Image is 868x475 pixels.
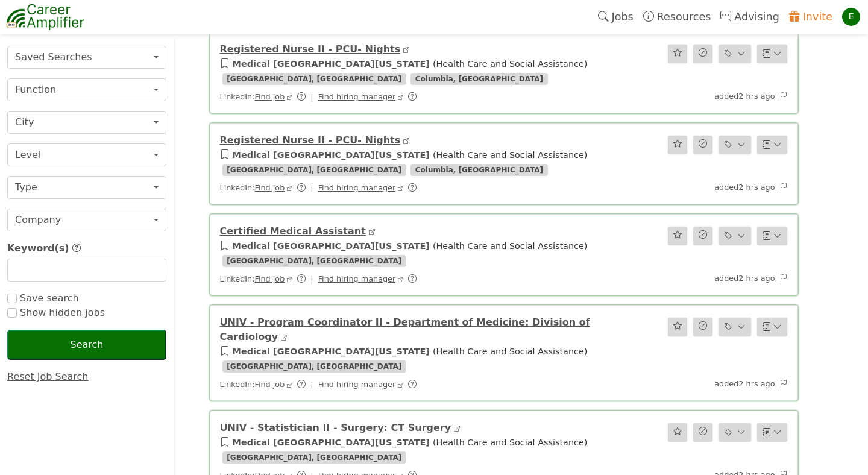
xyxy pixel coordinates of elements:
a: Find hiring manager [318,183,396,192]
a: Invite [784,3,837,31]
span: [GEOGRAPHIC_DATA], [GEOGRAPHIC_DATA] [222,451,406,464]
a: Find job [254,274,285,283]
button: Search [7,330,166,360]
div: added 2 hrs ago [601,272,795,285]
span: Columbia, [GEOGRAPHIC_DATA] [410,73,548,85]
span: LinkedIn: [220,183,424,192]
button: City [7,111,166,134]
span: LinkedIn: [220,92,424,101]
a: Find hiring manager [318,92,396,101]
button: Type [7,176,166,199]
span: | [310,380,313,389]
span: | [310,183,313,192]
img: career-amplifier-logo.png [6,2,84,32]
a: Resources [638,3,716,31]
div: E [842,8,860,26]
span: ( Health Care and Social Assistance ) [433,347,588,356]
button: Level [7,143,166,166]
a: Find hiring manager [318,274,396,283]
a: Reset Job Search [7,371,89,382]
span: Columbia, [GEOGRAPHIC_DATA] [410,164,548,176]
span: [GEOGRAPHIC_DATA], [GEOGRAPHIC_DATA] [222,73,406,85]
span: ( Health Care and Social Assistance ) [433,241,588,251]
a: Registered Nurse II - PCU- Nights [220,43,401,55]
button: Saved Searches [7,46,166,69]
span: | [310,92,313,101]
span: Save search [17,292,79,304]
a: Medical [GEOGRAPHIC_DATA][US_STATE] [233,59,430,69]
span: [GEOGRAPHIC_DATA], [GEOGRAPHIC_DATA] [222,164,406,176]
a: Jobs [593,3,638,31]
a: Medical [GEOGRAPHIC_DATA][US_STATE] [233,150,430,160]
a: Registered Nurse II - PCU- Nights [220,134,401,146]
a: Medical [GEOGRAPHIC_DATA][US_STATE] [233,347,430,356]
span: Show hidden jobs [17,307,105,318]
div: added 2 hrs ago [601,90,795,103]
div: added 2 hrs ago [601,181,795,194]
span: [GEOGRAPHIC_DATA], [GEOGRAPHIC_DATA] [222,255,406,267]
a: Find job [254,92,285,101]
span: ( Health Care and Social Assistance ) [433,59,588,69]
a: Find hiring manager [318,380,396,389]
a: Find job [254,183,285,192]
a: UNIV - Program Coordinator II - Department of Medicine: Division of Cardiology [220,316,590,342]
span: [GEOGRAPHIC_DATA], [GEOGRAPHIC_DATA] [222,360,406,373]
a: Find job [254,380,285,389]
span: LinkedIn: [220,380,424,389]
a: UNIV - Statistician II - Surgery: CT Surgery [220,422,451,433]
a: Medical [GEOGRAPHIC_DATA][US_STATE] [233,438,430,447]
span: ( Health Care and Social Assistance ) [433,150,588,160]
button: Company [7,209,166,231]
a: Advising [715,3,784,31]
span: Keyword(s) [7,242,69,254]
a: Medical [GEOGRAPHIC_DATA][US_STATE] [233,241,430,251]
span: ( Health Care and Social Assistance ) [433,438,588,447]
div: added 2 hrs ago [601,378,795,391]
span: | [310,274,313,283]
a: Certified Medical Assistant [220,225,366,237]
button: Function [7,78,166,101]
span: LinkedIn: [220,274,424,283]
